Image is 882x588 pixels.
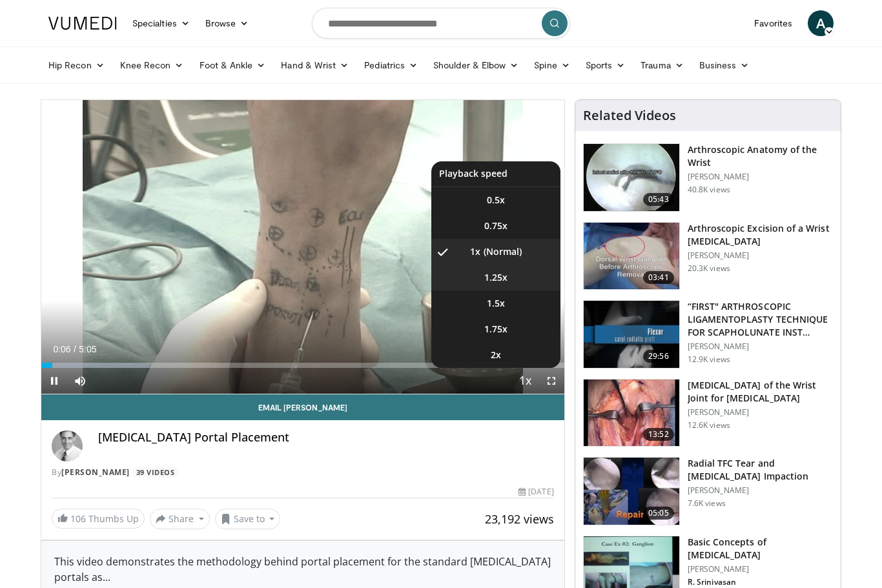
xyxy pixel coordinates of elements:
a: 29:56 “FIRST" ARTHROSCOPIC LIGAMENTOPLASTY TECHNIQUE FOR SCAPHOLUNATE INST… [PERSON_NAME] 12.9K v... [583,300,833,369]
h4: [MEDICAL_DATA] Portal Placement [98,431,554,445]
a: 05:05 Radial TFC Tear and [MEDICAL_DATA] Impaction [PERSON_NAME] 7.6K views [583,457,833,525]
a: Hip Recon [41,52,112,78]
img: 675gDJEg-ZBXulSX5hMDoxOjB1O5lLKx_1.150x105_q85_crop-smart_upscale.jpg [584,301,679,368]
a: 13:52 [MEDICAL_DATA] of the Wrist Joint for [MEDICAL_DATA] [PERSON_NAME] 12.6K views [583,379,833,447]
button: Mute [67,368,93,394]
h4: Related Videos [583,108,676,123]
a: 106 Thumbs Up [52,509,145,529]
span: 0:06 [53,344,70,354]
a: Pediatrics [356,52,426,78]
a: Foot & Ankle [192,52,274,78]
img: a6f1be81-36ec-4e38-ae6b-7e5798b3883c.150x105_q85_crop-smart_upscale.jpg [584,144,679,211]
h3: Arthroscopic Excision of a Wrist [MEDICAL_DATA] [688,222,833,248]
span: 0.5x [487,194,505,207]
a: Shoulder & Elbow [426,52,526,78]
h3: [MEDICAL_DATA] of the Wrist Joint for [MEDICAL_DATA] [688,379,833,405]
img: 9162_3.png.150x105_q85_crop-smart_upscale.jpg [584,223,679,290]
h3: Arthroscopic Anatomy of the Wrist [688,143,833,169]
a: Business [692,52,757,78]
video-js: Video Player [41,100,564,394]
p: 20.3K views [688,263,730,274]
span: 29:56 [643,350,674,363]
button: Fullscreen [538,368,564,394]
a: [PERSON_NAME] [61,467,130,478]
span: 05:05 [643,507,674,520]
a: Browse [198,10,257,36]
h3: “FIRST" ARTHROSCOPIC LIGAMENTOPLASTY TECHNIQUE FOR SCAPHOLUNATE INST… [688,300,833,339]
span: / [74,344,76,354]
span: 1.5x [487,297,505,310]
span: 106 [70,512,86,525]
a: 05:43 Arthroscopic Anatomy of the Wrist [PERSON_NAME] 40.8K views [583,143,833,212]
p: [PERSON_NAME] [688,250,833,261]
a: Favorites [746,10,800,36]
p: 12.9K views [688,354,730,365]
span: 1.75x [484,323,508,336]
p: [PERSON_NAME] [688,172,833,182]
img: Avatar [52,431,83,461]
div: Progress Bar [41,363,564,368]
h3: Radial TFC Tear and [MEDICAL_DATA] Impaction [688,457,833,483]
a: 03:41 Arthroscopic Excision of a Wrist [MEDICAL_DATA] [PERSON_NAME] 20.3K views [583,222,833,290]
a: Email [PERSON_NAME] [41,394,564,420]
a: Hand & Wrist [273,52,356,78]
a: Trauma [633,52,692,78]
p: 12.6K views [688,420,730,431]
a: Spine [526,52,577,78]
div: [DATE] [518,486,553,498]
button: Share [150,509,210,529]
h3: Basic Concepts of [MEDICAL_DATA] [688,536,833,562]
span: 03:41 [643,271,674,284]
p: 7.6K views [688,498,726,509]
button: Pause [41,368,67,394]
span: 2x [491,349,501,361]
span: 0.75x [484,219,508,232]
p: 40.8K views [688,185,730,195]
img: 9b0b7984-32f6-49da-b760-1bd0a2d3b3e3.150x105_q85_crop-smart_upscale.jpg [584,380,679,447]
a: Sports [578,52,633,78]
span: 1.25x [484,271,508,284]
input: Search topics, interventions [312,8,570,39]
button: Playback Rate [513,368,538,394]
p: R. Srinivasan [688,577,833,587]
button: Save to [215,509,281,529]
p: [PERSON_NAME] [688,485,833,496]
img: VuMedi Logo [48,17,117,30]
div: By [52,467,554,478]
p: [PERSON_NAME] [688,564,833,574]
span: 1x [470,245,480,258]
p: [PERSON_NAME] [688,407,833,418]
span: 23,192 views [485,511,554,527]
span: 05:43 [643,193,674,206]
span: 13:52 [643,428,674,441]
img: b7c0ed47-2112-40d6-bf60-9a0c11b62083.150x105_q85_crop-smart_upscale.jpg [584,458,679,525]
a: 39 Videos [132,467,179,478]
a: Specialties [125,10,198,36]
a: A [808,10,834,36]
span: 5:05 [79,344,96,354]
p: [PERSON_NAME] [688,341,833,352]
a: Knee Recon [112,52,192,78]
